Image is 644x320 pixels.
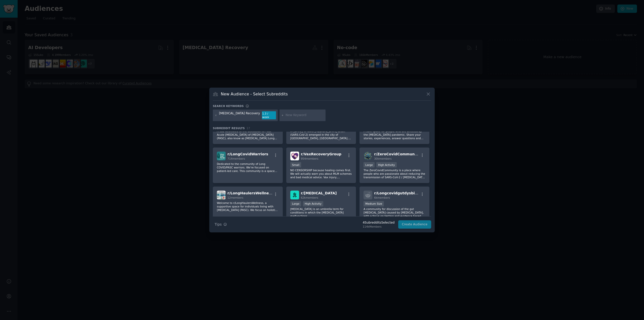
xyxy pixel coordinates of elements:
[374,196,390,199] span: 6k members
[215,222,222,227] span: Tips
[364,162,375,167] div: Large
[290,162,301,167] div: Small
[301,157,318,160] span: 954 members
[217,162,279,173] p: Dedicated to the community of Long COVID/PASC warriors. We're focused on patient-led care. This c...
[363,221,395,225] div: 4 Subreddit s Selected
[290,152,299,160] img: VaxRecoveryGroup
[364,201,384,206] div: Medium Size
[227,152,268,156] span: r/ LongCovidWarriors
[213,220,229,229] button: Tips
[262,111,276,119] div: 1.3 / week
[290,201,301,206] div: Large
[217,191,226,199] img: LongHaulersWellness
[219,111,260,119] div: [MEDICAL_DATA] Recovery
[227,157,245,160] span: 714 members
[364,168,425,179] p: The ZeroCovidCommunity is a place where people who are passionate about reducing the transmission...
[376,162,397,167] div: High Activity
[301,196,318,199] span: 62k members
[213,104,244,108] h3: Search keywords
[221,91,288,97] h3: New Audience - Select Subreddits
[303,201,323,206] div: High Activity
[290,129,352,140] p: In [DATE], a novel [MEDICAL_DATA] strain (SARS-CoV-2) emerged in the city of [GEOGRAPHIC_DATA], [...
[374,152,420,156] span: r/ ZeroCovidCommunity
[363,225,395,228] div: 114k Members
[364,152,372,160] img: ZeroCovidCommunity
[301,152,341,156] span: r/ VaxRecoveryGroup
[247,127,250,130] span: 17
[374,157,391,160] span: 30k members
[227,196,243,199] span: 12 members
[217,129,279,140] p: A sub dedicated to the discussion of Post-Acute [MEDICAL_DATA] of [MEDICAL_DATA] (PASC), also kno...
[364,129,425,140] p: A safe space for people who are affected by the [MEDICAL_DATA] pandemic. Share your stories, expe...
[290,191,299,199] img: dysautonomia
[217,152,226,160] img: LongCovidWarriors
[374,191,423,195] span: r/ Longcovidgutdysbiosis
[290,207,352,218] p: [MEDICAL_DATA] is an umbrella term for conditions in which the [MEDICAL_DATA] malfunctions.
[227,191,273,195] span: r/ LongHaulersWellness
[213,126,245,130] span: Subreddit Results
[217,201,279,212] p: Welcome to r/LongHaulersWellness, a supportive space for individuals living with [MEDICAL_DATA] (...
[364,207,425,218] p: A community for discussion of the gut [MEDICAL_DATA] caused by [MEDICAL_DATA], with a focus on te...
[286,113,324,118] input: New Keyword
[290,168,352,179] p: NO CENSORSHIP because healing comes first. We will actually warn you about MLM schemes and bad me...
[301,191,337,195] span: r/ [MEDICAL_DATA]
